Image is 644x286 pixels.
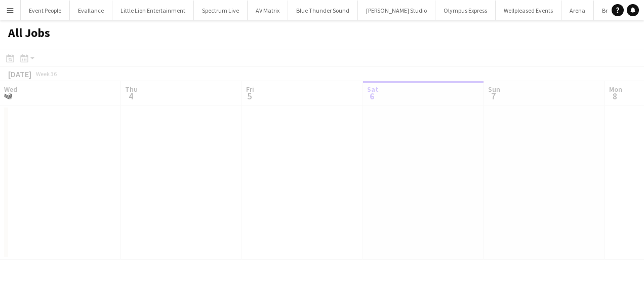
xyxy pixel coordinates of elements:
[194,1,248,20] button: Spectrum Live
[70,1,112,20] button: Evallance
[288,1,358,20] button: Blue Thunder Sound
[358,1,435,20] button: [PERSON_NAME] Studio
[496,1,561,20] button: Wellpleased Events
[248,1,288,20] button: AV Matrix
[21,1,70,20] button: Event People
[112,1,194,20] button: Little Lion Entertainment
[561,1,594,20] button: Arena
[435,1,496,20] button: Olympus Express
